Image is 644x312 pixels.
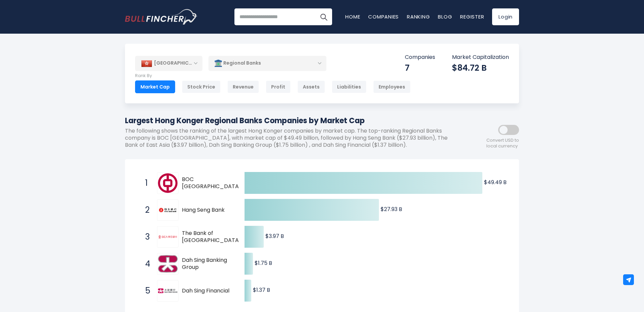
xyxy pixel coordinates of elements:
[345,13,360,20] a: Home
[142,177,149,189] span: 1
[125,128,458,148] p: The following shows the ranking of the largest Hong Konger companies by market cap. The top-ranki...
[125,9,197,25] a: Go to homepage
[381,205,402,213] text: $27.93 B
[452,54,509,61] p: Market Capitalization
[253,286,270,294] text: $1.37 B
[182,80,221,93] div: Stock Price
[158,288,178,293] img: Dah Sing Financial
[405,54,435,61] p: Companies
[368,13,399,20] a: Companies
[125,9,198,25] img: Bullfincher logo
[158,254,178,274] img: Dah Sing Banking Group
[492,8,519,25] a: Login
[142,258,149,270] span: 4
[158,173,178,193] img: BOC Hong Kong
[315,8,332,25] button: Search
[142,285,149,297] span: 5
[405,63,435,73] div: 7
[255,259,272,267] text: $1.75 B
[182,230,241,244] span: The Bank of [GEOGRAPHIC_DATA]
[135,56,202,71] div: [GEOGRAPHIC_DATA]
[182,287,233,294] span: Dah Sing Financial
[135,73,411,79] p: Rank By
[158,235,178,239] img: The Bank of East Asia
[452,63,509,73] div: $84.72 B
[486,138,519,149] span: Convert USD to local currency
[158,200,178,220] img: Hang Seng Bank
[332,80,366,93] div: Liabilities
[182,257,233,271] span: Dah Sing Banking Group
[438,13,452,20] a: Blog
[142,231,149,243] span: 3
[208,56,326,71] div: Regional Banks
[227,80,259,93] div: Revenue
[484,178,507,186] text: $49.49 B
[125,115,458,126] h1: Largest Hong Konger Regional Banks Companies by Market Cap
[297,80,325,93] div: Assets
[460,13,484,20] a: Register
[265,232,284,240] text: $3.97 B
[142,204,149,216] span: 2
[135,80,175,93] div: Market Cap
[407,13,430,20] a: Ranking
[182,176,241,190] span: BOC [GEOGRAPHIC_DATA]
[182,207,233,214] span: Hang Seng Bank
[373,80,411,93] div: Employees
[266,80,291,93] div: Profit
